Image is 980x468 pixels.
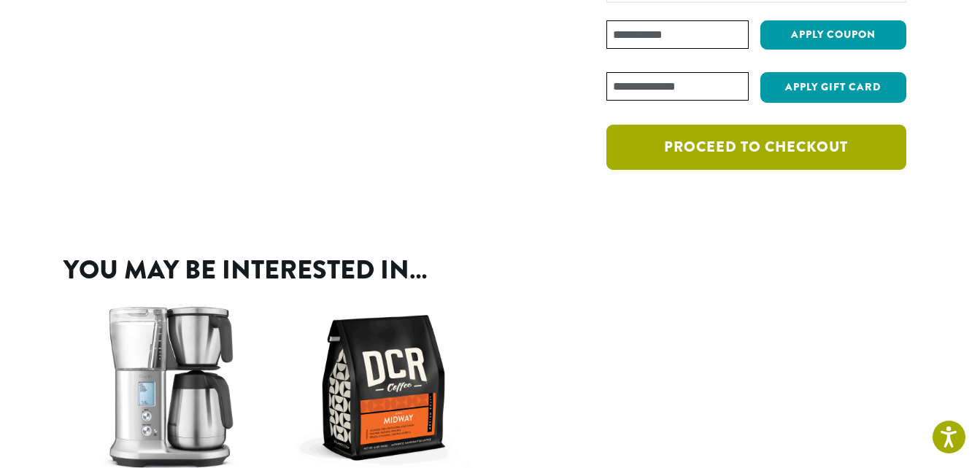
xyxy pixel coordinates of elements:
a: Proceed to checkout [606,125,906,170]
button: Apply coupon [760,20,906,50]
button: Apply Gift Card [760,72,906,103]
h2: You may be interested in… [63,254,917,286]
